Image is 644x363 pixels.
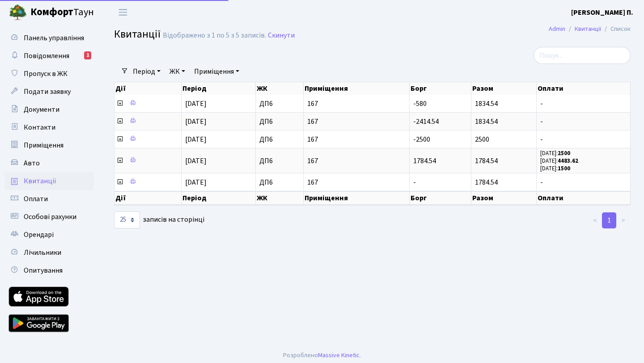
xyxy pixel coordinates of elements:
[537,82,631,95] th: Оплати
[4,208,94,226] a: Особові рахунки
[471,191,537,205] th: Разом
[413,99,427,109] span: -580
[4,244,94,262] a: Лічильники
[185,135,207,144] span: [DATE]
[318,350,360,360] a: Massive Kinetic
[4,101,94,118] a: Документи
[4,29,94,47] a: Панель управління
[185,177,207,187] span: [DATE]
[540,118,627,125] span: -
[24,87,71,97] span: Подати заявку
[24,176,56,186] span: Квитанції
[4,154,94,172] a: Авто
[413,177,416,187] span: -
[4,65,94,83] a: Пропуск в ЖК
[24,212,76,222] span: Особові рахунки
[549,24,565,34] a: Admin
[4,226,94,244] a: Орендарі
[185,156,207,166] span: [DATE]
[24,140,64,150] span: Приміщення
[182,82,256,95] th: Період
[259,157,300,165] span: ДП6
[475,135,489,144] span: 2500
[182,191,256,205] th: Період
[475,177,498,187] span: 1784.54
[540,157,578,165] small: [DATE]:
[163,31,266,40] div: Відображено з 1 по 5 з 5 записів.
[129,64,164,79] a: Період
[259,179,300,186] span: ДП6
[471,82,537,95] th: Разом
[30,5,94,20] span: Таун
[24,69,68,79] span: Пропуск в ЖК
[535,20,644,38] nav: breadcrumb
[413,156,436,166] span: 1784.54
[4,83,94,101] a: Подати заявку
[4,47,94,65] a: Повідомлення1
[191,64,243,79] a: Приміщення
[307,136,406,143] span: 167
[24,194,48,204] span: Оплати
[558,157,578,165] b: 4483.62
[540,100,627,107] span: -
[24,122,55,132] span: Контакти
[283,350,361,360] div: Розроблено .
[413,135,430,144] span: -2500
[475,156,498,166] span: 1784.54
[475,117,498,127] span: 1834.54
[24,105,59,114] span: Документи
[24,158,40,168] span: Авто
[24,266,63,275] span: Опитування
[602,212,616,228] a: 1
[259,136,300,143] span: ДП6
[114,82,182,95] th: Дії
[30,5,73,19] b: Комфорт
[410,82,471,95] th: Борг
[4,262,94,279] a: Опитування
[166,64,189,79] a: ЖК
[534,47,631,64] input: Пошук...
[307,100,406,107] span: 167
[558,149,570,157] b: 2500
[4,190,94,208] a: Оплати
[575,24,601,34] a: Квитанції
[307,157,406,165] span: 167
[185,117,207,127] span: [DATE]
[540,136,627,143] span: -
[268,31,295,40] a: Скинути
[540,165,570,173] small: [DATE]:
[4,118,94,136] a: Контакти
[114,211,140,228] select: записів на сторінці
[571,7,633,18] a: [PERSON_NAME] П.
[256,82,304,95] th: ЖК
[413,117,439,127] span: -2414.54
[304,191,410,205] th: Приміщення
[307,118,406,125] span: 167
[84,51,91,59] div: 1
[185,99,207,109] span: [DATE]
[475,99,498,109] span: 1834.54
[304,82,410,95] th: Приміщення
[4,136,94,154] a: Приміщення
[114,191,182,205] th: Дії
[24,33,84,43] span: Панель управління
[537,191,631,205] th: Оплати
[259,100,300,107] span: ДП6
[9,4,27,21] img: logo.png
[410,191,471,205] th: Борг
[24,51,69,61] span: Повідомлення
[24,248,61,257] span: Лічильники
[114,26,161,42] span: Квитанції
[571,8,633,17] b: [PERSON_NAME] П.
[256,191,304,205] th: ЖК
[558,165,570,173] b: 1500
[540,179,627,186] span: -
[24,230,54,240] span: Орендарі
[259,118,300,125] span: ДП6
[540,149,570,157] small: [DATE]:
[601,24,631,34] li: Список
[114,211,204,228] label: записів на сторінці
[307,179,406,186] span: 167
[4,172,94,190] a: Квитанції
[112,5,134,20] button: Переключити навігацію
